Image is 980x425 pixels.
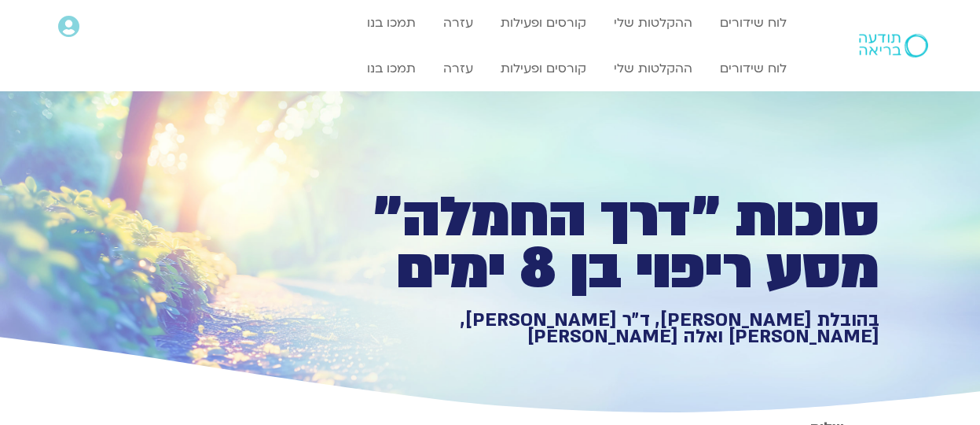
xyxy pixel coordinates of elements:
a: עזרה [435,8,481,38]
a: תמכו בנו [359,8,424,38]
a: לוח שידורים [712,8,795,38]
h1: סוכות ״דרך החמלה״ מסע ריפוי בן 8 ימים [335,192,879,295]
a: ההקלטות שלי [606,54,700,83]
img: תודעה בריאה [859,34,928,57]
a: עזרה [435,54,481,83]
a: תמכו בנו [359,54,424,83]
h1: בהובלת [PERSON_NAME], ד״ר [PERSON_NAME], [PERSON_NAME] ואלה [PERSON_NAME] [335,312,879,346]
a: קורסים ופעילות [493,8,594,38]
a: קורסים ופעילות [493,54,594,83]
a: ההקלטות שלי [606,8,700,38]
a: לוח שידורים [712,54,795,83]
